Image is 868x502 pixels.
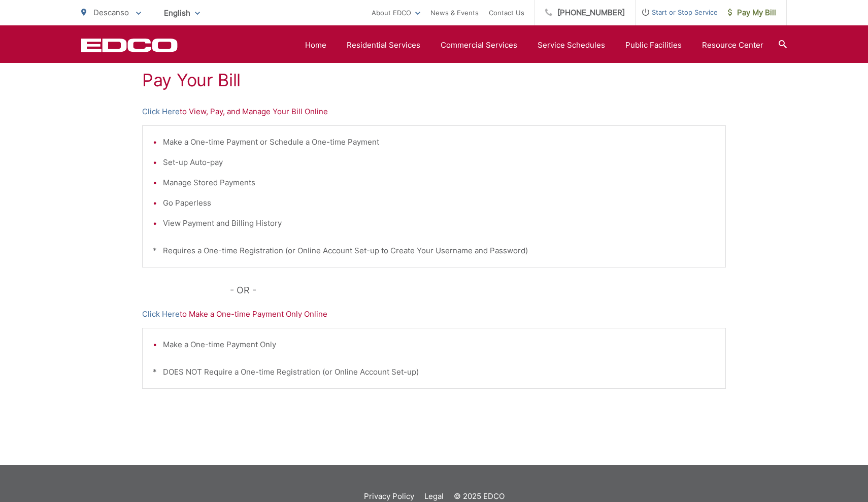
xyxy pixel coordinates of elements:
[142,106,180,118] a: Click Here
[163,177,715,189] li: Manage Stored Payments
[142,70,726,90] h1: Pay Your Bill
[163,156,715,169] li: Set-up Auto-pay
[489,7,524,19] a: Contact Us
[625,39,682,51] a: Public Facilities
[163,136,715,148] li: Make a One-time Payment or Schedule a One-time Payment
[163,197,715,209] li: Go Paperless
[372,7,420,19] a: About EDCO
[347,39,420,51] a: Residential Services
[163,217,715,229] li: View Payment and Billing History
[538,39,605,51] a: Service Schedules
[305,39,326,51] a: Home
[153,366,715,378] p: * DOES NOT Require a One-time Registration (or Online Account Set-up)
[93,8,129,17] span: Descanso
[728,7,776,19] span: Pay My Bill
[230,283,726,298] p: - OR -
[441,39,517,51] a: Commercial Services
[142,308,726,320] p: to Make a One-time Payment Only Online
[153,245,715,257] p: * Requires a One-time Registration (or Online Account Set-up to Create Your Username and Password)
[142,308,180,320] a: Click Here
[156,4,208,22] span: English
[81,38,178,52] a: EDCD logo. Return to the homepage.
[430,7,479,19] a: News & Events
[702,39,763,51] a: Resource Center
[142,106,726,118] p: to View, Pay, and Manage Your Bill Online
[163,339,715,351] li: Make a One-time Payment Only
